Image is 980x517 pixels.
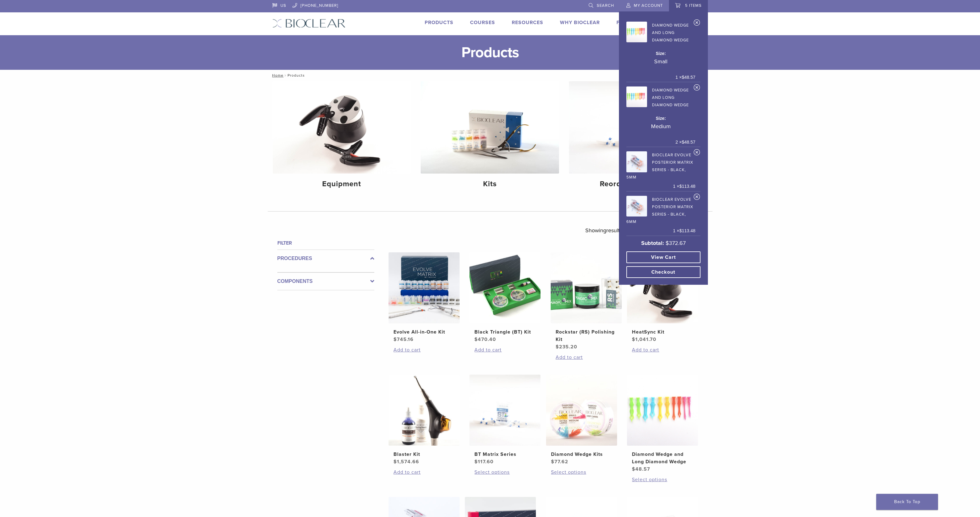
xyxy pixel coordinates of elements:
span: 5 items [685,3,702,8]
a: Select options for “Diamond Wedge and Long Diamond Wedge” [632,476,693,483]
h2: Diamond Wedge Kits [551,451,612,458]
span: 1 × [673,228,695,234]
h2: Rockstar (RS) Polishing Kit [556,328,617,343]
a: BT Matrix SeriesBT Matrix Series $117.60 [469,375,541,465]
p: Showing results [585,224,622,237]
nav: Products [268,70,713,81]
img: Bioclear [272,19,346,28]
img: Diamond Wedge and Long Diamond Wedge [626,86,647,107]
a: Add to cart: “Evolve All-in-One Kit” [393,346,455,354]
span: $ [682,140,684,145]
bdi: 48.57 [682,140,695,145]
dt: Size: [626,50,696,57]
h4: Kits [426,179,554,190]
a: View cart [626,251,700,263]
bdi: 117.60 [474,459,494,465]
bdi: 48.57 [682,75,695,80]
strong: Subtotal: [641,240,664,246]
a: Select options for “BT Matrix Series” [474,469,536,476]
a: Rockstar (RS) Polishing KitRockstar (RS) Polishing Kit $235.20 [550,252,622,351]
img: Diamond Wedge and Long Diamond Wedge [627,375,698,446]
span: / [284,74,288,77]
a: Home [270,73,284,78]
a: Diamond Wedge and Long Diamond Wedge [626,20,696,44]
a: Add to cart: “Blaster Kit” [393,469,455,476]
bdi: 235.20 [556,344,577,350]
a: Reorder Components [569,81,707,194]
span: $ [632,466,635,472]
span: $ [632,336,635,343]
h4: Equipment [278,179,406,190]
label: Components [277,278,374,285]
span: $ [474,336,478,343]
h2: HeatSync Kit [632,328,693,336]
span: My Account [634,3,663,8]
a: Products [425,19,453,26]
span: $ [556,344,559,350]
a: Find A Doctor [616,19,658,26]
span: $ [474,459,478,465]
a: Add to cart: “HeatSync Kit” [632,346,693,354]
span: $ [393,336,397,343]
a: Back To Top [876,494,938,510]
a: Remove Diamond Wedge and Long Diamond Wedge from cart [694,19,700,28]
a: Diamond Wedge and Long Diamond Wedge [626,85,696,109]
p: Small [626,57,696,66]
a: Add to cart: “Black Triangle (BT) Kit” [474,346,536,354]
span: $ [551,459,554,465]
h4: Filter [277,239,374,247]
a: Bioclear Evolve Posterior Matrix Series - Black, 6mm [626,194,696,225]
a: Blaster KitBlaster Kit $1,574.66 [388,375,460,465]
h2: BT Matrix Series [474,451,536,458]
a: Black Triangle (BT) KitBlack Triangle (BT) Kit $470.40 [469,252,541,343]
img: Reorder Components [569,81,707,174]
img: Rockstar (RS) Polishing Kit [551,252,622,323]
a: Evolve All-in-One KitEvolve All-in-One Kit $745.16 [388,252,460,343]
img: Bioclear Evolve Posterior Matrix Series - Black, 6mm [626,196,647,216]
bdi: 470.40 [474,336,496,343]
span: $ [679,184,682,189]
span: $ [393,459,397,465]
bdi: 372.67 [666,240,686,246]
bdi: 113.48 [679,228,695,233]
img: Equipment [273,81,411,174]
a: Select options for “Diamond Wedge Kits” [551,469,612,476]
bdi: 745.16 [393,336,414,343]
span: 2 × [675,139,695,146]
a: Equipment [273,81,411,194]
a: Add to cart: “Rockstar (RS) Polishing Kit” [556,354,617,361]
bdi: 1,041.70 [632,336,656,343]
img: Bioclear Evolve Posterior Matrix Series - Black, 5mm [626,151,647,172]
img: HeatSync Kit [627,252,698,323]
span: $ [666,240,669,246]
h2: Black Triangle (BT) Kit [474,328,536,336]
a: Remove Bioclear Evolve Posterior Matrix Series - Black, 6mm from cart [694,193,700,203]
span: 1 × [675,74,695,81]
a: Checkout [626,266,700,278]
h2: Blaster Kit [393,451,455,458]
a: Diamond Wedge KitsDiamond Wedge Kits $77.62 [546,375,618,465]
img: BT Matrix Series [469,375,540,446]
dt: Size: [626,115,696,122]
a: Resources [512,19,543,26]
img: Evolve All-in-One Kit [389,252,460,323]
p: Medium [626,122,696,131]
img: Kits [421,81,559,174]
bdi: 1,574.66 [393,459,419,465]
a: Why Bioclear [560,19,600,26]
a: Diamond Wedge and Long Diamond WedgeDiamond Wedge and Long Diamond Wedge $48.57 [627,375,699,473]
bdi: 113.48 [679,184,695,189]
bdi: 77.62 [551,459,568,465]
span: $ [682,75,684,80]
a: HeatSync KitHeatSync Kit $1,041.70 [627,252,699,343]
img: Diamond Wedge and Long Diamond Wedge [626,22,647,42]
span: Search [597,3,614,8]
h4: Reorder Components [574,179,702,190]
span: 1 × [673,183,695,190]
a: Kits [421,81,559,194]
img: Black Triangle (BT) Kit [469,252,540,323]
a: Remove Diamond Wedge and Long Diamond Wedge from cart [694,84,700,93]
bdi: 48.57 [632,466,650,472]
a: Courses [470,19,495,26]
span: $ [679,228,682,233]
